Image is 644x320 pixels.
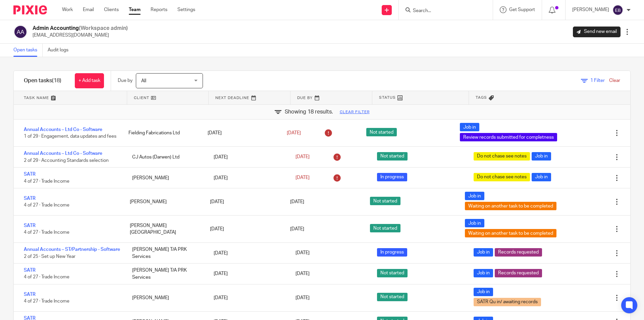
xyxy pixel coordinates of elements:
span: [DATE] [296,295,310,300]
span: Job in [474,288,493,296]
span: Not started [377,293,408,301]
span: 1 [590,78,593,83]
div: [DATE] [203,222,283,236]
div: [PERSON_NAME] T/A PRK Services [125,243,207,263]
a: SATR [24,196,36,201]
a: Annual Accounts – Ltd Co - Software [24,151,102,156]
a: Annual Accounts – ST/Partnership - Software [24,247,120,252]
span: (Workspace admin) [79,26,128,31]
span: Job in [474,269,493,277]
span: Not started [370,197,400,205]
span: Tags [476,95,487,100]
span: 4 of 27 · Trade Income [24,203,69,208]
div: Fielding Fabrications Ltd [122,126,201,140]
span: 4 of 27 · Trade Income [24,179,69,184]
div: [DATE] [207,171,288,185]
span: 2 of 25 · Set up New Year [24,254,75,259]
a: Clients [104,6,119,13]
span: Waiting on another task to be completed [465,202,556,210]
span: Get Support [509,7,535,12]
h1: Open tasks [24,77,61,84]
span: [DATE] [287,131,301,135]
span: Review records submitted for completness [460,133,557,141]
a: SATR [24,223,36,228]
span: (18) [52,78,61,83]
span: 4 of 27 · Trade Income [24,230,69,235]
span: Do not chase see notes [474,152,530,161]
a: Clear filter [340,109,370,115]
span: Job in [532,173,551,181]
a: Email [83,6,94,13]
div: [PERSON_NAME] [125,171,207,185]
span: Records requested [495,248,542,257]
p: [EMAIL_ADDRESS][DOMAIN_NAME] [33,32,128,39]
p: Due by [118,77,132,84]
a: Audit logs [48,44,73,57]
input: Search [412,8,473,14]
a: Team [129,6,141,13]
span: In progress [377,248,407,257]
a: SATR [24,172,36,177]
span: Job in [460,123,479,131]
span: Job in [474,248,493,257]
img: Pixie [13,5,47,14]
h2: Admin Accounting [33,25,128,32]
span: [DATE] [296,251,310,256]
a: + Add task [75,73,104,88]
span: Not started [370,224,400,232]
span: All [141,79,146,83]
div: [DATE] [207,150,288,164]
div: [PERSON_NAME] [123,195,203,209]
p: [PERSON_NAME] [572,6,609,13]
a: SATR [24,292,36,297]
div: [DATE] [203,195,283,209]
a: Reports [151,6,167,13]
span: Showing 18 results. [285,108,333,116]
a: Annual Accounts – Ltd Co - Software [24,127,102,132]
span: Waiting on another task to be completed [465,229,556,237]
div: [PERSON_NAME] [125,291,207,305]
a: Send new email [573,27,621,37]
span: In progress [377,173,407,181]
span: Not started [377,152,408,161]
span: [DATE] [290,199,304,204]
a: Work [62,6,73,13]
span: SATR Qu in/ awaiting records [474,298,541,306]
span: [DATE] [296,176,310,180]
a: SATR [24,268,36,273]
span: 2 of 29 · Accounting Standards selection [24,158,109,163]
div: [PERSON_NAME][GEOGRAPHIC_DATA] [123,219,203,239]
img: svg%3E [13,25,28,39]
div: CJ Autos (Darwen) Ltd [125,150,207,164]
div: [DATE] [207,267,288,280]
div: [DATE] [207,246,288,260]
span: Not started [366,128,397,136]
span: Job in [465,219,484,227]
span: [DATE] [296,155,310,159]
span: Not started [377,269,408,277]
span: [DATE] [296,272,310,276]
span: 4 of 27 · Trade Income [24,275,69,280]
span: Job in [465,192,484,200]
span: Filter [590,78,605,83]
span: Job in [532,152,551,161]
div: [PERSON_NAME] T/A PRK Services [125,264,207,284]
a: Clear [609,78,620,83]
div: [DATE] [207,291,288,305]
div: [DATE] [201,126,280,140]
span: Do not chase see notes [474,173,530,181]
a: Settings [177,6,195,13]
a: Open tasks [13,44,43,57]
span: 1 of 29 · Engagement, data updates and fees [24,134,116,139]
span: [DATE] [290,227,304,231]
img: svg%3E [612,5,623,15]
span: Status [379,95,396,100]
span: 4 of 27 · Trade Income [24,299,69,304]
span: Records requested [495,269,542,277]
